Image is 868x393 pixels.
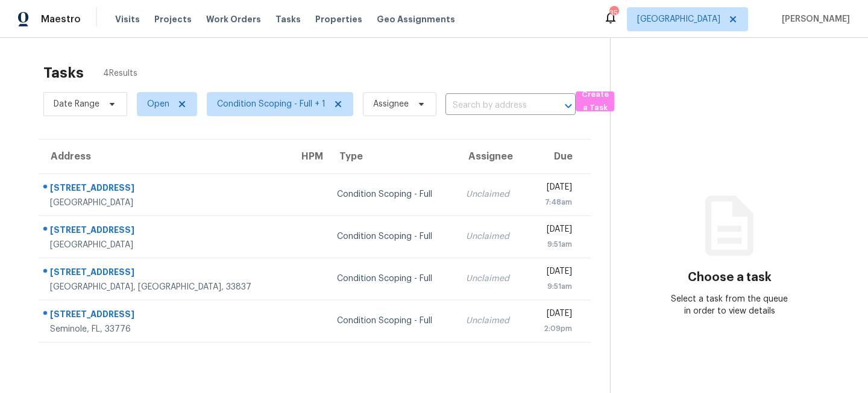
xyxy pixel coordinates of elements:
input: Search by address [445,96,542,115]
div: 7:48am [536,196,572,208]
span: 4 Results [103,67,137,79]
div: [STREET_ADDRESS] [50,224,280,239]
div: Condition Scoping - Full [337,231,447,243]
button: Open [560,97,577,114]
div: [DATE] [536,181,572,196]
div: Seminole, FL, 33776 [50,323,280,335]
div: Condition Scoping - Full [337,188,447,200]
span: Maestro [41,13,81,25]
div: Unclaimed [466,231,517,243]
div: 9:51am [536,238,572,250]
div: [DATE] [536,265,572,280]
div: 35 [609,7,618,19]
div: [GEOGRAPHIC_DATA] [50,197,280,209]
div: 9:51am [536,280,572,292]
span: Projects [154,13,192,25]
span: Visits [115,13,140,25]
div: [STREET_ADDRESS] [50,182,280,197]
div: [STREET_ADDRESS] [50,308,280,323]
div: Select a task from the queue in order to view details [670,293,790,317]
div: Condition Scoping - Full [337,315,447,327]
h3: Choose a task [688,271,772,283]
div: [STREET_ADDRESS] [50,266,280,281]
div: [GEOGRAPHIC_DATA] [50,239,280,251]
span: Open [147,98,169,110]
div: [DATE] [536,308,572,323]
div: [DATE] [536,223,572,238]
span: Tasks [275,15,301,23]
span: Create a Task [582,88,608,116]
th: Due [527,140,591,173]
span: Work Orders [206,13,261,25]
span: Assignee [373,98,409,110]
span: [GEOGRAPHIC_DATA] [637,13,720,25]
th: Assignee [456,140,527,173]
h2: Tasks [43,67,84,79]
button: Create a Task [576,91,614,111]
th: Address [39,140,289,173]
th: HPM [289,140,327,173]
span: Date Range [54,98,99,110]
span: [PERSON_NAME] [777,13,850,25]
th: Type [327,140,456,173]
div: Unclaimed [466,315,517,327]
div: [GEOGRAPHIC_DATA], [GEOGRAPHIC_DATA], 33837 [50,281,280,293]
span: Properties [315,13,362,25]
div: Condition Scoping - Full [337,273,447,285]
span: Geo Assignments [377,13,455,25]
span: Condition Scoping - Full + 1 [217,98,325,110]
div: Unclaimed [466,273,517,285]
div: 2:09pm [536,323,572,335]
div: Unclaimed [466,188,517,200]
